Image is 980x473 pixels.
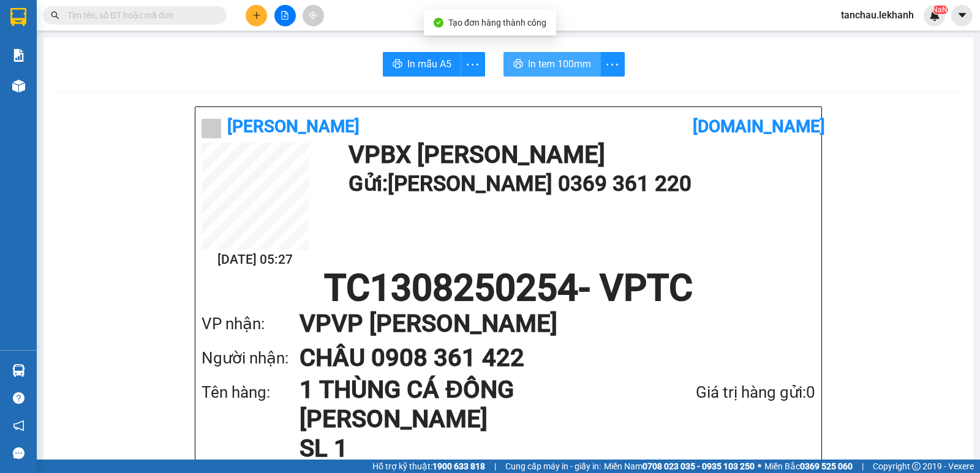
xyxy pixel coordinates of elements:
span: Miền Nam [604,460,755,473]
button: printerIn mẫu A5 [383,52,461,76]
span: In tem 100mm [528,56,591,72]
span: question-circle [13,392,24,404]
span: plus [252,11,261,20]
span: printer [513,59,523,70]
span: Hỗ trợ kỹ thuật: [372,460,485,473]
div: Giá trị hàng gửi: 0 [631,380,815,405]
strong: 0708 023 035 - 0935 103 250 [643,461,755,471]
span: more [601,57,624,72]
span: Miền Bắc [764,460,853,473]
strong: 1900 633 818 [432,461,485,471]
button: plus [246,5,267,26]
strong: 0369 525 060 [800,461,853,471]
span: aim [309,11,317,20]
span: | [494,460,496,473]
span: ⚪️ [758,464,761,469]
button: caret-down [951,5,973,26]
span: check-circle [434,18,443,28]
span: file-add [281,11,289,20]
h1: VP VP [PERSON_NAME] [300,307,791,341]
span: | [862,460,864,473]
div: VP nhận: [202,311,300,337]
sup: NaN [932,6,948,14]
img: warehouse-icon [12,364,25,377]
div: Tên hàng: [202,380,300,405]
h1: 1 THÙNG CÁ ĐÔNG [PERSON_NAME] [300,375,631,434]
h1: TC1308250254 - VPTC [202,270,815,307]
button: more [461,52,485,76]
img: solution-icon [12,49,25,62]
div: Người nhận: [202,346,300,371]
span: Tạo đơn hàng thành công [448,18,546,28]
span: more [461,57,484,72]
img: logo-vxr [10,8,26,26]
h1: Gửi: [PERSON_NAME] 0369 361 220 [349,167,809,201]
input: Tìm tên, số ĐT hoặc mã đơn [67,9,212,22]
span: notification [13,420,24,431]
button: more [600,52,625,76]
h2: [DATE] 05:27 [202,250,309,270]
span: In mẫu A5 [407,56,451,72]
b: [PERSON_NAME] [227,116,360,136]
span: caret-down [957,10,968,21]
h1: VP BX [PERSON_NAME] [349,143,809,167]
button: aim [303,5,324,26]
img: icon-new-feature [929,10,940,21]
strong: BIÊN NHẬN GIAO KHÁCH [10,12,105,43]
img: warehouse-icon [12,80,25,92]
span: copyright [912,462,921,471]
span: search [51,11,59,20]
span: message [13,447,24,459]
h1: CHÂU 0908 361 422 [300,341,791,375]
span: tanchau.lekhanh [831,7,924,23]
span: printer [393,59,402,70]
h1: SL 1 [300,434,631,463]
span: Cung cấp máy in - giấy in: [505,460,601,473]
button: printerIn tem 100mm [503,52,601,76]
b: [DOMAIN_NAME] [693,116,825,136]
button: file-add [274,5,296,26]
